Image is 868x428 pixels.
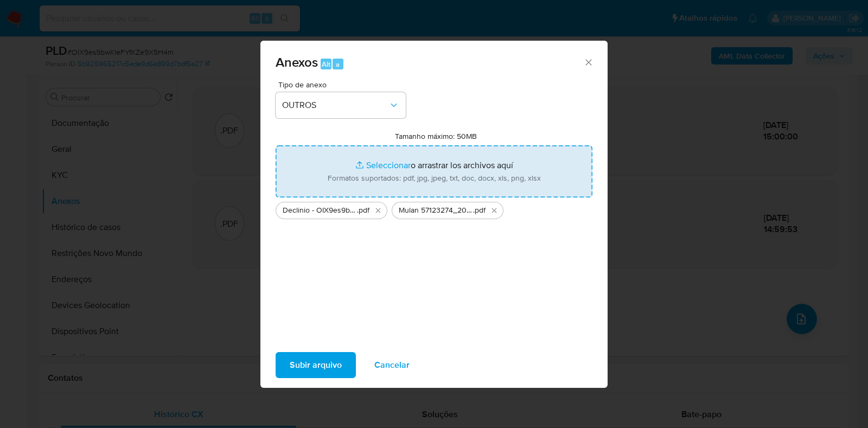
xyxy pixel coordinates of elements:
[276,197,592,219] ul: Archivos seleccionados
[283,205,357,216] span: Declinio - OIX9es9bwKleFYfKZe9X5H4m - CPF 10960235809 - [PERSON_NAME]
[372,204,385,217] button: Eliminar Declinio - OIX9es9bwKleFYfKZe9X5H4m - CPF 10960235809 - SEBASTIAO BERNARDES ARANTES.pdf
[583,57,593,67] button: Cerrar
[336,59,340,69] span: a
[360,352,424,378] button: Cancelar
[282,100,388,111] span: OUTROS
[357,205,369,216] span: .pdf
[290,353,342,377] span: Subir arquivo
[276,352,356,378] button: Subir arquivo
[276,92,406,118] button: OUTROS
[473,205,486,216] span: .pdf
[395,131,477,141] label: Tamanho máximo: 50MB
[322,59,330,69] span: Alt
[399,205,473,216] span: Mulan 57123274_2025_09_30_13_58_42 - Resumen [GEOGRAPHIC_DATA]
[488,204,501,217] button: Eliminar Mulan 57123274_2025_09_30_13_58_42 - Resumen TX.pdf
[278,81,409,88] span: Tipo de anexo
[276,53,318,72] span: Anexos
[374,353,410,377] span: Cancelar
